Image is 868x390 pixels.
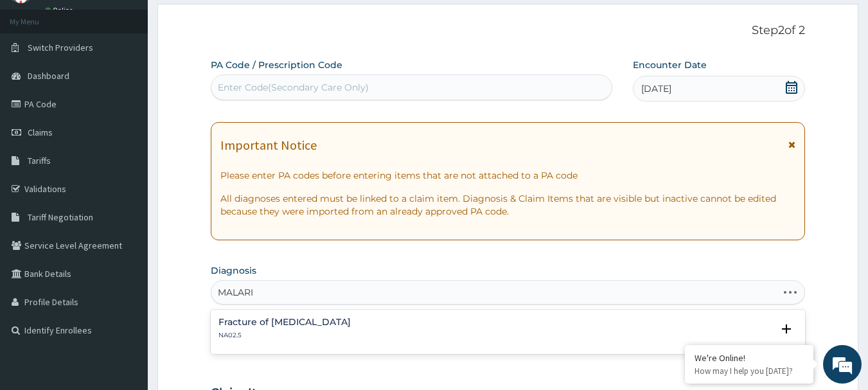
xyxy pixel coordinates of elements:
h1: Important Notice [220,138,317,152]
div: Minimize live chat window [211,6,242,37]
h4: Fracture of [MEDICAL_DATA] [218,317,351,327]
span: Tariff Negotiation [28,211,93,223]
span: Switch Providers [28,42,93,53]
span: Tariffs [28,155,51,166]
div: We're Online! [695,352,804,364]
i: open select status [779,321,794,337]
span: Dashboard [28,70,69,82]
p: Step 2 of 2 [211,24,806,38]
label: Diagnosis [211,264,256,277]
label: Encounter Date [633,58,707,71]
div: Enter Code(Secondary Care Only) [218,81,369,94]
a: Online [45,6,76,15]
div: Chat with us now [67,72,216,89]
p: NA02.5 [218,331,351,340]
p: Please enter PA codes before entering items that are not attached to a PA code [220,169,796,182]
span: We're online! [75,114,177,244]
span: Claims [28,127,53,138]
p: All diagnoses entered must be linked to a claim item. Diagnosis & Claim Items that are visible bu... [220,192,796,218]
span: [DATE] [641,82,671,95]
textarea: Type your message and hit 'Enter' [6,256,245,301]
p: How may I help you today? [695,366,804,377]
label: PA Code / Prescription Code [211,58,342,71]
img: d_794563401_company_1708531726252_794563401 [24,64,52,96]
